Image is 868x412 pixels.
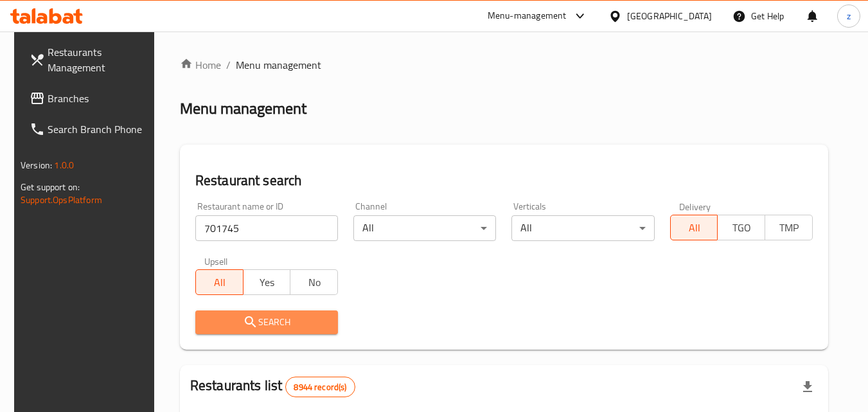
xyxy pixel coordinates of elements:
input: Search for restaurant name or ID.. [195,215,338,241]
label: Delivery [679,202,711,211]
h2: Menu management [180,98,306,119]
button: All [195,269,244,295]
label: Upsell [204,256,228,265]
span: All [201,273,238,292]
a: Search Branch Phone [19,114,159,145]
span: Version: [21,157,52,174]
span: TMP [770,219,808,237]
a: Branches [19,83,159,114]
span: z [847,9,851,23]
button: Search [195,310,338,334]
div: Menu-management [488,8,567,24]
span: Branches [48,91,149,106]
div: [GEOGRAPHIC_DATA] [627,9,712,23]
div: All [353,215,496,241]
span: 8944 record(s) [286,381,354,393]
button: All [670,215,718,240]
div: Export file [792,372,823,402]
a: Support.OpsPlatform [21,192,102,208]
span: TGO [723,219,760,237]
span: No [296,273,333,292]
nav: breadcrumb [180,57,828,73]
button: TMP [765,215,813,240]
div: All [511,215,654,241]
span: Menu management [236,57,321,73]
button: No [290,269,338,295]
h2: Restaurants list [190,376,355,397]
span: Yes [249,273,286,292]
button: TGO [717,215,765,240]
li: / [226,57,231,73]
div: Total records count [285,377,355,397]
span: 1.0.0 [54,157,74,174]
a: Restaurants Management [19,37,159,83]
span: Search [206,314,328,330]
span: Restaurants Management [48,44,149,75]
span: All [676,219,713,237]
a: Home [180,57,221,73]
button: Yes [243,269,291,295]
span: Get support on: [21,179,80,195]
span: Search Branch Phone [48,121,149,137]
h2: Restaurant search [195,171,813,190]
